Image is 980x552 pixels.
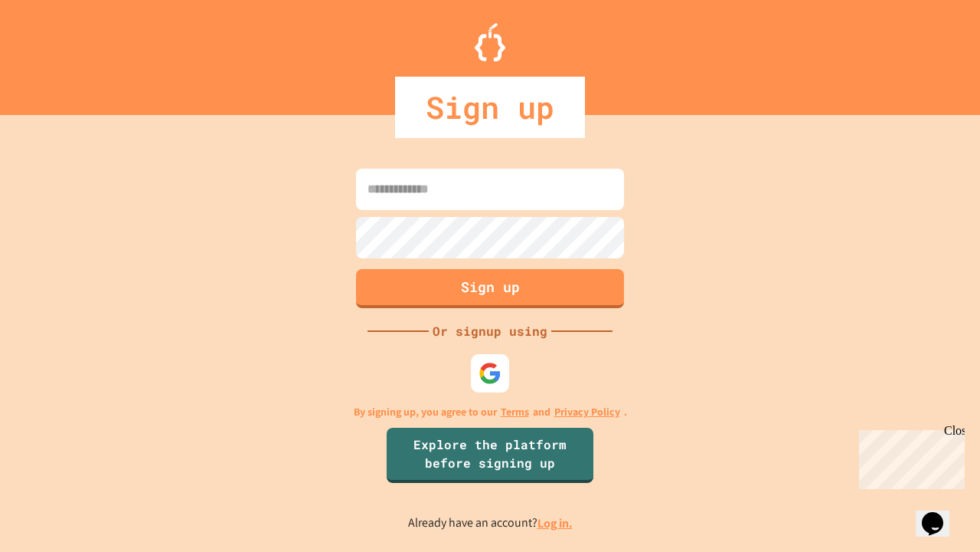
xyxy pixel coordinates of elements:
[354,404,627,420] p: By signing up, you agree to our and .
[501,404,529,420] a: Terms
[916,491,965,537] iframe: chat widget
[554,404,620,420] a: Privacy Policy
[6,6,106,97] div: Chat with us now!Close
[853,424,965,489] iframe: chat widget
[356,269,624,308] button: Sign up
[537,515,573,531] a: Log in.
[395,77,585,138] div: Sign up
[479,362,501,385] img: google-icon.svg
[475,23,505,61] img: Logo.svg
[408,514,573,533] p: Already have an account?
[387,428,593,483] a: Explore the platform before signing up
[429,322,551,340] div: Or signup using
